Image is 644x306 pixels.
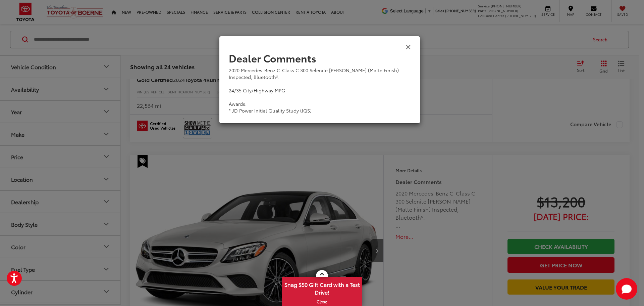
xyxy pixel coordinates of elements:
[616,278,637,300] button: Toggle Chat Window
[282,277,362,298] span: Snag $50 Gift Card with a Test Drive!
[616,278,637,300] svg: Start Chat
[406,43,411,50] button: Close
[229,67,411,114] div: 2020 Mercedes-Benz C-Class C 300 Selenite [PERSON_NAME] (Matte Finish) Inspected, Bluetooth®. 24/...
[229,52,411,63] h2: Dealer Comments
